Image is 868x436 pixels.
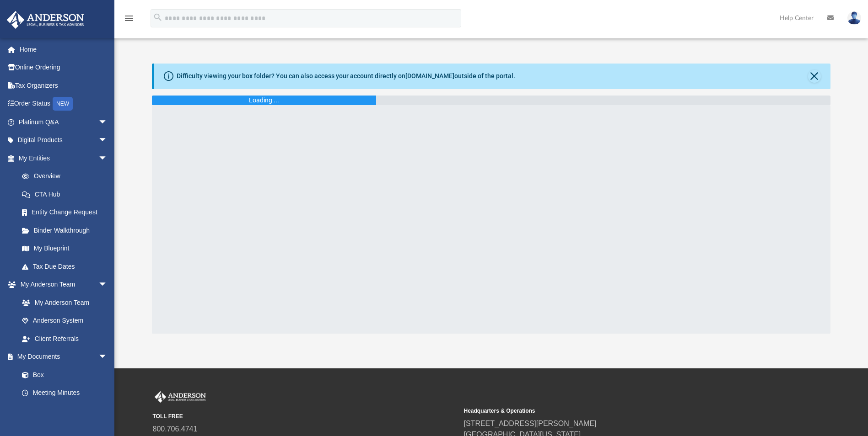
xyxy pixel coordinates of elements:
a: Home [6,40,121,58]
span: arrow_drop_down [98,348,117,367]
span: arrow_drop_down [98,131,117,150]
i: search [153,12,163,22]
a: Meeting Minutes [13,384,117,402]
a: My Blueprint [13,239,117,258]
small: TOLL FREE [153,412,458,420]
a: [STREET_ADDRESS][PERSON_NAME] [464,420,597,427]
a: Order StatusNEW [6,95,121,113]
a: 800.706.4741 [153,425,198,433]
a: Tax Due Dates [13,257,121,276]
span: arrow_drop_down [98,276,117,294]
a: My Entitiesarrow_drop_down [6,149,121,167]
span: arrow_drop_down [98,113,117,132]
button: Close [808,70,821,83]
i: menu [124,13,135,24]
a: My Anderson Team [13,293,112,312]
a: menu [124,17,135,24]
a: CTA Hub [13,185,121,203]
a: Platinum Q&Aarrow_drop_down [6,113,121,131]
a: Tax Organizers [6,76,121,95]
a: Digital Productsarrow_drop_down [6,131,121,149]
a: Entity Change Request [13,203,121,222]
a: Online Ordering [6,58,121,77]
a: Anderson System [13,312,117,330]
small: Headquarters & Operations [464,407,769,415]
a: My Documentsarrow_drop_down [6,348,117,366]
img: User Pic [847,11,861,25]
a: Overview [13,167,121,186]
a: Binder Walkthrough [13,221,121,239]
div: Loading ... [249,96,279,105]
a: My Anderson Teamarrow_drop_down [6,276,117,294]
a: Box [13,366,112,384]
a: Client Referrals [13,330,117,348]
span: arrow_drop_down [98,149,117,168]
div: Difficulty viewing your box folder? You can also access your account directly on outside of the p... [177,71,515,81]
a: Forms Library [13,402,112,420]
a: [DOMAIN_NAME] [405,72,454,80]
img: Anderson Advisors Platinum Portal [4,11,87,29]
img: Anderson Advisors Platinum Portal [153,391,208,403]
div: NEW [53,97,73,111]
